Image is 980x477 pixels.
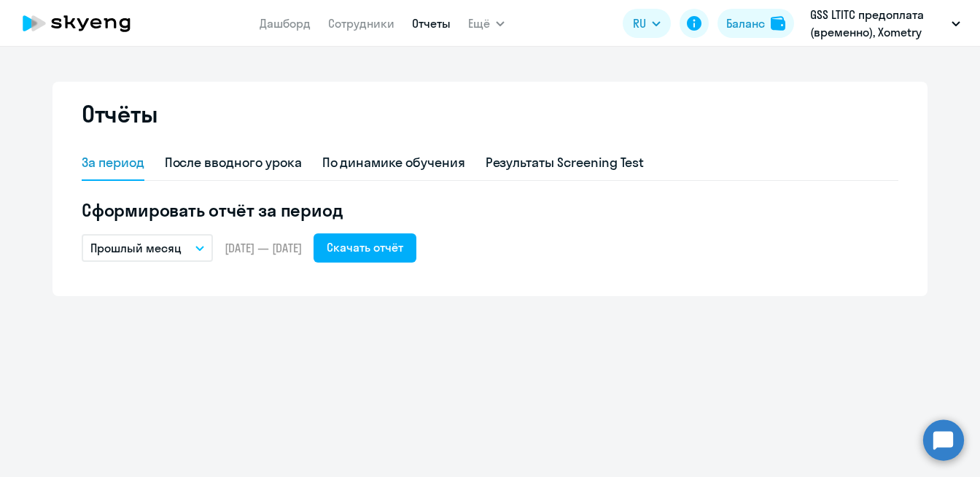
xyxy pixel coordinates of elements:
[486,153,645,172] div: Результаты Screening Test
[314,233,416,263] button: Скачать отчёт
[82,234,213,262] button: Прошлый месяц
[82,153,144,172] div: За период
[82,198,898,222] h5: Сформировать отчёт за период
[468,15,490,32] span: Ещё
[468,9,505,38] button: Ещё
[623,9,671,38] button: RU
[412,16,451,31] a: Отчеты
[717,9,794,38] button: Балансbalance
[82,99,157,128] h2: Отчёты
[165,153,302,172] div: После вводного урока
[260,16,311,31] a: Дашборд
[810,6,946,41] p: GSS LTITC предоплата (временно), Xometry Europe GmbH
[771,16,785,31] img: balance
[633,15,646,32] span: RU
[327,238,403,256] div: Скачать отчёт
[803,6,968,41] button: GSS LTITC предоплата (временно), Xometry Europe GmbH
[225,240,302,256] span: [DATE] — [DATE]
[90,239,182,257] p: Прошлый месяц
[328,16,394,31] a: Сотрудники
[322,153,465,172] div: По динамике обучения
[726,15,765,32] div: Баланс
